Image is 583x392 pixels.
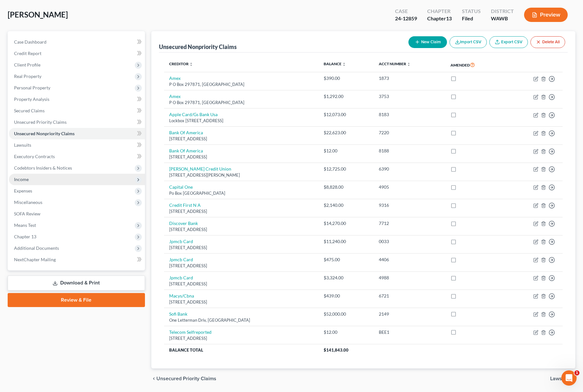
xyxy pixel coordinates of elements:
[379,293,440,299] div: 6721
[491,15,514,22] div: WAWB
[550,376,575,381] button: Lawsuits chevron_right
[379,111,440,118] div: 8183
[14,73,41,79] span: Real Property
[408,36,447,48] button: New Claim
[9,139,145,151] a: Lawsuits
[9,36,145,48] a: Case Dashboard
[561,370,577,386] iframe: Intercom live chat
[9,105,145,116] a: Secured Claims
[379,93,440,100] div: 3753
[14,108,45,113] span: Secured Claims
[491,8,514,15] div: District
[395,8,417,15] div: Case
[169,100,314,106] div: P O Box 297871, [GEOGRAPHIC_DATA]
[324,75,369,81] div: $390.00
[530,36,565,48] button: Delete All
[169,190,314,196] div: Po Box [GEOGRAPHIC_DATA]
[427,8,452,15] div: Chapter
[169,118,314,124] div: Lockbox [STREET_ADDRESS]
[169,208,314,214] div: [STREET_ADDRESS]
[8,293,145,307] a: Review & File
[324,275,369,281] div: $3,324.00
[169,281,314,287] div: [STREET_ADDRESS]
[14,131,75,136] span: Unsecured Nonpriority Claims
[169,172,314,178] div: [STREET_ADDRESS][PERSON_NAME]
[324,202,369,208] div: $2,140.00
[169,130,203,135] a: Bank Of America
[14,222,36,228] span: Means Test
[14,85,50,90] span: Personal Property
[169,154,314,160] div: [STREET_ADDRESS]
[324,220,369,227] div: $14,270.00
[169,329,212,335] a: Telecom Selfreported
[395,15,417,22] div: 24-12859
[14,119,67,125] span: Unsecured Priority Claims
[379,311,440,317] div: 2149
[324,148,369,154] div: $12.00
[462,15,481,22] div: Filed
[324,347,349,353] span: $141,843.00
[445,58,504,72] th: Amended
[574,370,579,375] span: 1
[169,94,181,99] a: Amex
[14,39,47,45] span: Case Dashboard
[169,75,181,81] a: Amex
[169,239,193,244] a: Jpmcb Card
[14,234,36,239] span: Chapter 13
[8,276,145,290] a: Download & Print
[14,211,40,216] span: SOFA Review
[159,43,237,51] div: Unsecured Nonpriority Claims
[14,188,32,193] span: Expenses
[169,293,194,298] a: Macys/Cbna
[379,129,440,136] div: 7220
[379,166,440,172] div: 6390
[446,15,452,21] span: 13
[324,311,369,317] div: $52,000.00
[379,329,440,335] div: BEE1
[14,154,55,159] span: Executory Contracts
[8,10,68,19] span: [PERSON_NAME]
[169,311,187,317] a: Sofi Bank
[379,202,440,208] div: 9316
[324,93,369,100] div: $1,292.00
[189,62,193,66] i: unfold_more
[9,151,145,162] a: Executory Contracts
[324,238,369,245] div: $11,240.00
[14,177,29,182] span: Income
[342,62,346,66] i: unfold_more
[14,165,72,171] span: Codebtors Insiders & Notices
[9,208,145,220] a: SOFA Review
[14,62,40,67] span: Client Profile
[156,376,216,381] span: Unsecured Priority Claims
[450,36,487,48] button: Import CSV
[169,317,314,323] div: One Letterman Driv, [GEOGRAPHIC_DATA]
[14,245,59,251] span: Additional Documents
[427,15,452,22] div: Chapter
[379,238,440,245] div: 0033
[379,61,411,66] a: Acct Number unfold_more
[151,376,216,381] button: chevron_left Unsecured Priority Claims
[14,96,49,102] span: Property Analysis
[151,376,156,381] i: chevron_left
[169,227,314,233] div: [STREET_ADDRESS]
[169,202,201,208] a: Credit First N A
[9,128,145,139] a: Unsecured Nonpriority Claims
[9,116,145,128] a: Unsecured Priority Claims
[407,62,411,66] i: unfold_more
[324,129,369,136] div: $22,623.00
[550,376,570,381] span: Lawsuits
[169,257,193,262] a: Jpmcb Card
[324,184,369,190] div: $8,828.00
[169,335,314,341] div: [STREET_ADDRESS]
[14,142,31,148] span: Lawsuits
[169,245,314,251] div: [STREET_ADDRESS]
[379,256,440,263] div: 4406
[14,51,41,56] span: Credit Report
[14,257,56,262] span: NextChapter Mailing
[169,136,314,142] div: [STREET_ADDRESS]
[14,199,42,205] span: Miscellaneous
[169,148,203,153] a: Bank Of America
[169,275,193,280] a: Jpmcb Card
[324,111,369,118] div: $12,073.00
[379,275,440,281] div: 4988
